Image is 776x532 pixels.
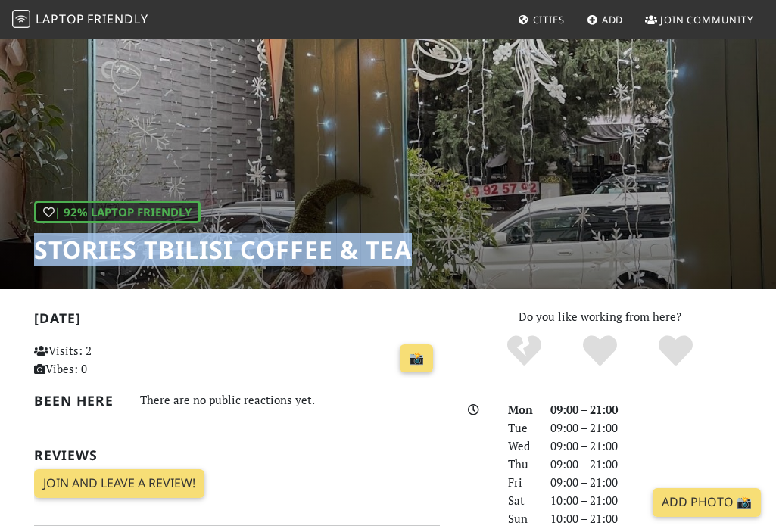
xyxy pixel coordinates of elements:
[499,418,541,437] div: Tue
[34,469,204,498] a: Join and leave a review!
[499,455,541,473] div: Thu
[400,344,433,373] a: 📸
[34,201,201,223] div: | 92% Laptop Friendly
[12,10,30,28] img: LaptopFriendly
[34,310,440,332] h2: [DATE]
[140,390,440,410] div: There are no public reactions yet.
[541,400,752,418] div: 09:00 – 21:00
[34,341,157,378] p: Visits: 2 Vibes: 0
[34,393,122,409] h2: Been here
[602,13,624,26] span: Add
[639,6,759,33] a: Join Community
[12,7,148,33] a: LaptopFriendly LaptopFriendly
[512,6,571,33] a: Cities
[581,6,630,33] a: Add
[660,13,753,26] span: Join Community
[499,437,541,455] div: Wed
[34,447,440,463] h2: Reviews
[499,509,541,527] div: Sun
[533,13,565,26] span: Cities
[499,473,541,491] div: Fri
[499,491,541,509] div: Sat
[34,235,412,264] h1: Stories Tbilisi Coffee & Tea
[541,418,752,437] div: 09:00 – 21:00
[458,307,743,325] p: Do you like working from here?
[499,400,541,418] div: Mon
[563,334,638,368] div: Yes
[638,334,714,368] div: Definitely!
[487,334,563,368] div: No
[36,11,85,27] span: Laptop
[87,11,148,27] span: Friendly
